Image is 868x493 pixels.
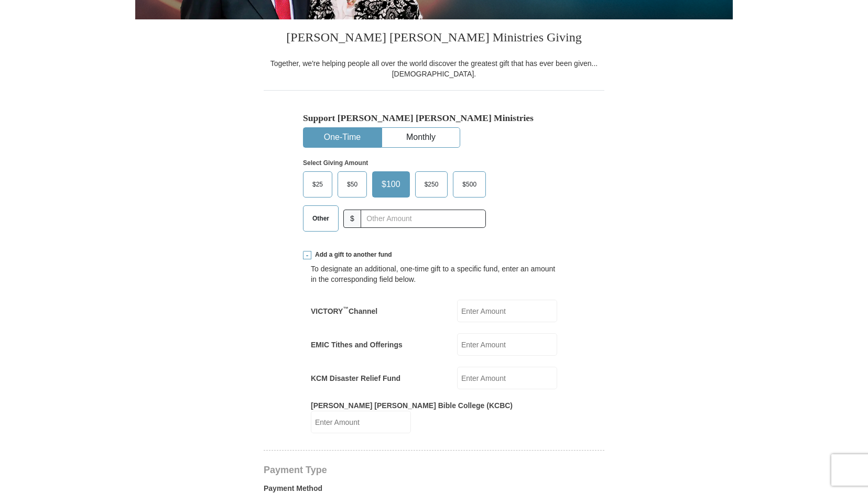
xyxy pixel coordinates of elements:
[311,373,400,384] label: KCM Disaster Relief Fund
[307,177,328,192] span: $25
[457,177,482,192] span: $500
[376,177,406,192] span: $100
[311,306,377,316] label: VICTORY Channel
[343,305,349,312] sup: ™
[311,400,513,411] label: [PERSON_NAME] [PERSON_NAME] Bible College (KCBC)
[457,333,557,356] input: Enter Amount
[343,210,361,228] span: $
[303,113,565,124] h5: Support [PERSON_NAME] [PERSON_NAME] Ministries
[361,210,486,228] input: Other Amount
[264,58,604,79] div: Together, we're helping people all over the world discover the greatest gift that has ever been g...
[311,339,403,350] label: EMIC Tithes and Offerings
[264,19,604,58] h3: [PERSON_NAME] [PERSON_NAME] Ministries Giving
[303,159,368,167] strong: Select Giving Amount
[311,411,411,433] input: Enter Amount
[264,466,604,474] h4: Payment Type
[457,367,557,389] input: Enter Amount
[457,300,557,322] input: Enter Amount
[311,264,557,284] div: To designate an additional, one-time gift to a specific fund, enter an amount in the correspondin...
[303,128,381,147] button: One-Time
[342,177,363,192] span: $50
[419,177,444,192] span: $250
[382,128,460,147] button: Monthly
[311,250,392,259] span: Add a gift to another fund
[307,211,334,226] span: Other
